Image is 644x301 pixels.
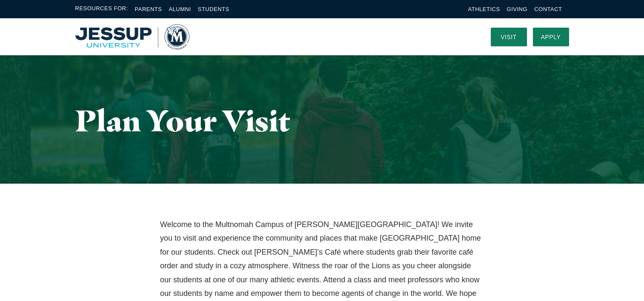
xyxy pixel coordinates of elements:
a: Visit [491,28,527,46]
span: Resources For: [75,4,128,14]
a: Apply [533,28,569,46]
h1: Plan Your Visit [75,104,569,137]
a: Contact [534,6,562,12]
a: Giving [507,6,528,12]
a: Home [75,24,189,50]
img: Multnomah University Logo [75,24,189,50]
a: Students [198,6,229,12]
a: Parents [135,6,162,12]
a: Athletics [468,6,500,12]
a: Alumni [169,6,191,12]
